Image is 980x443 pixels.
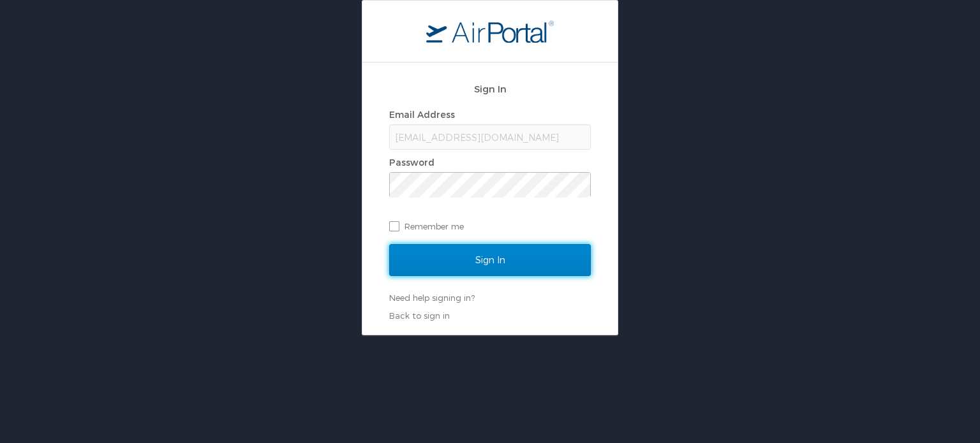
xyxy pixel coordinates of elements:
label: Email Address [389,109,455,120]
a: Need help signing in? [389,293,475,303]
input: Sign In [389,244,591,276]
h2: Sign In [389,82,591,96]
img: logo [426,20,554,43]
label: Password [389,157,434,168]
a: Back to sign in [389,310,450,321]
label: Remember me [389,217,591,236]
